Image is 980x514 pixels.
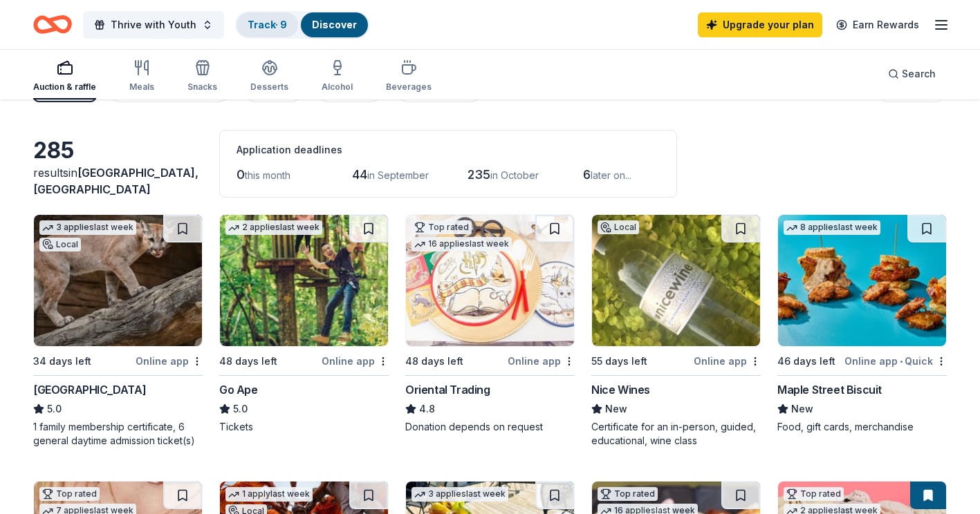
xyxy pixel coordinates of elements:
[250,82,288,93] div: Desserts
[322,352,389,370] div: Online app
[33,166,198,196] span: [GEOGRAPHIC_DATA], [GEOGRAPHIC_DATA]
[219,214,389,434] a: Image for Go Ape2 applieslast week48 days leftOnline appGo Ape5.0Tickets
[33,82,96,93] div: Auction & raffle
[136,352,203,370] div: Online app
[405,214,575,434] a: Image for Oriental TradingTop rated16 applieslast week48 days leftOnline appOriental Trading4.8Do...
[33,54,96,99] button: Auction & raffle
[39,220,136,235] div: 3 applies last week
[591,169,631,181] span: later on...
[237,167,245,182] span: 0
[592,215,760,346] img: Image for Nice Wines
[129,82,154,93] div: Meals
[583,167,591,182] span: 6
[791,401,813,417] span: New
[591,381,650,398] div: Nice Wines
[412,237,512,251] div: 16 applies last week
[694,352,761,370] div: Online app
[34,215,202,346] img: Image for Houston Zoo
[777,353,835,370] div: 46 days left
[187,54,217,99] button: Snacks
[605,401,627,417] span: New
[225,487,313,502] div: 1 apply last week
[490,169,539,181] span: in October
[406,215,574,346] img: Image for Oriental Trading
[468,167,490,182] span: 235
[220,215,388,346] img: Image for Go Ape
[219,381,258,398] div: Go Ape
[312,19,357,30] a: Discover
[419,401,435,417] span: 4.8
[598,487,658,501] div: Top rated
[777,214,947,434] a: Image for Maple Street Biscuit8 applieslast week46 days leftOnline app•QuickMaple Street BiscuitN...
[219,420,389,434] div: Tickets
[111,17,196,33] span: Thrive with Youth
[784,220,880,235] div: 8 applies last week
[405,420,575,434] div: Donation depends on request
[591,214,761,448] a: Image for Nice WinesLocal55 days leftOnline appNice WinesNewCertificate for an in-person, guided,...
[412,220,472,234] div: Top rated
[386,82,432,93] div: Beverages
[598,220,639,234] div: Local
[33,164,203,198] div: results
[508,352,575,370] div: Online app
[33,420,203,448] div: 1 family membership certificate, 6 general daytime admission ticket(s)
[352,167,367,182] span: 44
[47,401,62,417] span: 5.0
[367,169,429,181] span: in September
[33,214,203,448] a: Image for Houston Zoo3 applieslast weekLocal34 days leftOnline app[GEOGRAPHIC_DATA]5.01 family me...
[386,54,432,99] button: Beverages
[828,12,927,37] a: Earn Rewards
[405,353,463,370] div: 48 days left
[33,166,198,196] span: in
[33,381,146,398] div: [GEOGRAPHIC_DATA]
[237,142,660,158] div: Application deadlines
[778,215,946,346] img: Image for Maple Street Biscuit
[250,54,288,99] button: Desserts
[33,353,91,370] div: 34 days left
[83,11,224,39] button: Thrive with Youth
[225,220,322,235] div: 2 applies last week
[187,82,217,93] div: Snacks
[591,420,761,448] div: Certificate for an in-person, guided, educational, wine class
[777,381,882,398] div: Maple Street Biscuit
[248,19,287,30] a: Track· 9
[129,54,154,99] button: Meals
[777,420,947,434] div: Food, gift cards, merchandise
[33,137,203,164] div: 285
[405,381,490,398] div: Oriental Trading
[322,82,353,93] div: Alcohol
[33,8,72,41] a: Home
[245,169,290,181] span: this month
[900,356,903,367] span: •
[235,11,369,39] button: Track· 9Discover
[219,353,277,370] div: 48 days left
[844,352,947,370] div: Online app Quick
[39,238,81,251] div: Local
[233,401,248,417] span: 5.0
[784,487,844,501] div: Top rated
[902,66,936,82] span: Search
[698,12,822,37] a: Upgrade your plan
[322,54,353,99] button: Alcohol
[877,60,947,88] button: Search
[591,353,647,370] div: 55 days left
[412,487,508,502] div: 3 applies last week
[39,487,100,501] div: Top rated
